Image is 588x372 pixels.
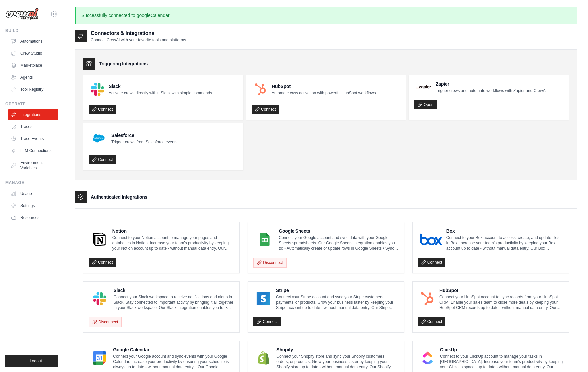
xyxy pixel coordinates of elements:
img: HubSpot Logo [420,292,435,305]
p: Connect your Google account and sync events with your Google Calendar. Increase your productivity... [113,354,234,370]
a: Connect [89,258,116,267]
p: Connect your Google account and sync data with your Google Sheets spreadsheets. Our Google Sheets... [279,235,398,251]
img: Google Sheets Logo [255,233,274,246]
p: Trigger crews and automate workflows with Zapier and CrewAI [436,88,547,93]
a: Connect [418,317,446,326]
a: Integrations [8,109,58,120]
img: HubSpot Logo [254,83,267,96]
a: Connect [253,317,281,326]
a: Connect [89,155,116,164]
img: Slack Logo [91,292,109,305]
h3: Authenticated Integrations [91,194,147,200]
img: Google Calendar Logo [91,351,108,365]
img: Logo [5,8,39,20]
a: Agents [8,72,58,83]
div: Build [5,28,58,33]
span: Logout [30,358,42,364]
p: Connect CrewAI with your favorite tools and platforms [91,37,186,43]
h4: HubSpot [439,287,563,294]
p: Connect to your Box account to access, create, and update files in Box. Increase your team’s prod... [446,235,563,251]
img: Box Logo [420,233,442,246]
h4: Salesforce [111,132,177,139]
a: Usage [8,188,58,199]
button: Disconnect [89,317,122,327]
button: Disconnect [253,258,286,268]
h4: Slack [109,83,212,90]
img: Salesforce Logo [91,130,107,146]
h4: ClickUp [440,346,563,353]
a: Traces [8,121,58,132]
a: Settings [8,200,58,211]
h2: Connectors & Integrations [91,29,186,37]
button: Logout [5,355,58,367]
a: Marketplace [8,60,58,71]
p: Successfully connected to googleCalendar [75,7,577,24]
a: Open [414,100,437,109]
h4: HubSpot [272,83,376,90]
button: Resources [8,212,58,223]
p: Automate crew activation with powerful HubSpot workflows [272,90,376,96]
p: Activate crews directly within Slack with simple commands [109,90,212,96]
p: Connect your Shopify store and sync your Shopify customers, orders, or products. Grow your busine... [276,354,398,370]
h4: Slack [113,287,234,294]
a: Automations [8,36,58,47]
a: Environment Variables [8,157,58,173]
div: Operate [5,101,58,107]
img: Notion Logo [91,233,108,246]
span: Resources [20,215,39,220]
h4: Box [446,228,563,234]
a: Connect [89,105,116,114]
a: Connect [252,105,279,114]
img: Shopify Logo [255,351,272,365]
h4: Stripe [276,287,399,294]
div: Manage [5,180,58,185]
img: Zapier Logo [416,85,431,89]
p: Connect to your Notion account to manage your pages and databases in Notion. Increase your team’s... [112,235,234,251]
p: Connect your Stripe account and sync your Stripe customers, payments, or products. Grow your busi... [276,294,399,310]
a: Tool Registry [8,84,58,95]
a: LLM Connections [8,145,58,156]
p: Connect your Slack workspace to receive notifications and alerts in Slack. Stay connected to impo... [113,294,234,310]
h4: Google Calendar [113,346,234,353]
h4: Shopify [276,346,398,353]
p: Trigger crews from Salesforce events [111,139,177,145]
p: Connect to your ClickUp account to manage your tasks in [GEOGRAPHIC_DATA]. Increase your team’s p... [440,354,563,370]
h4: Notion [112,228,234,234]
h3: Triggering Integrations [99,60,148,67]
h4: Google Sheets [279,228,398,234]
h4: Zapier [436,81,547,87]
p: Connect your HubSpot account to sync records from your HubSpot CRM. Enable your sales team to clo... [439,294,563,310]
a: Crew Studio [8,48,58,59]
img: Stripe Logo [255,292,271,305]
img: Slack Logo [91,83,104,96]
a: Connect [418,258,446,267]
a: Trace Events [8,133,58,144]
img: ClickUp Logo [420,351,435,365]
